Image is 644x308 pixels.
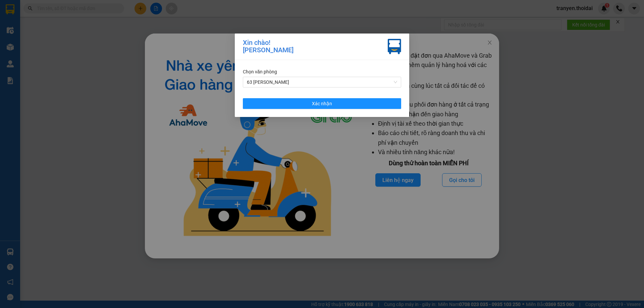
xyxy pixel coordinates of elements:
[312,100,332,107] span: Xác nhận
[243,39,293,54] div: Xin chào! [PERSON_NAME]
[247,77,397,87] span: 63 Trần Quang Tặng
[243,98,401,109] button: Xác nhận
[388,39,401,54] img: vxr-icon
[243,68,401,75] div: Chọn văn phòng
